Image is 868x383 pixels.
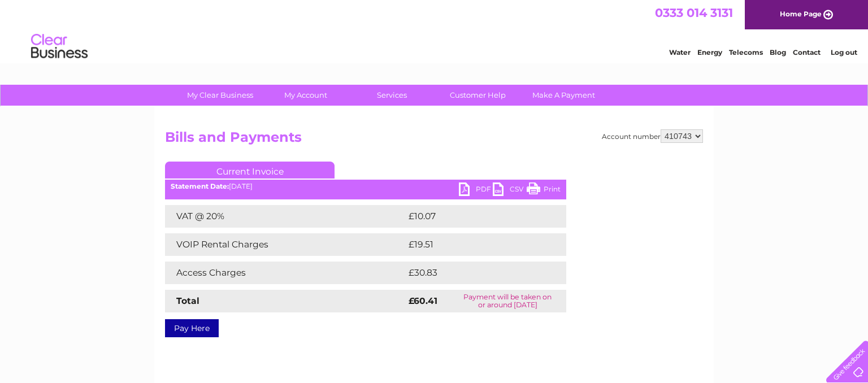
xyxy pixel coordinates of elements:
[406,233,541,256] td: £19.51
[697,48,722,56] a: Energy
[431,85,524,106] a: Customer Help
[669,48,691,56] a: Water
[173,85,267,106] a: My Clear Business
[165,182,566,190] div: [DATE]
[729,48,763,56] a: Telecoms
[602,129,703,143] div: Account number
[171,182,229,190] b: Statement Date:
[165,162,335,179] a: Current Invoice
[655,6,733,20] a: 0333 014 3131
[165,319,219,337] a: Pay Here
[493,182,527,199] a: CSV
[31,29,88,64] img: logo.png
[168,6,702,55] div: Clear Business is a trading name of Verastar Limited (registered in [GEOGRAPHIC_DATA] No. 3667643...
[409,295,437,306] strong: £60.41
[517,85,610,106] a: Make A Payment
[176,295,199,306] strong: Total
[165,205,406,228] td: VAT @ 20%
[345,85,439,106] a: Services
[449,290,566,312] td: Payment will be taken on or around [DATE]
[406,262,544,284] td: £30.83
[165,129,703,151] h2: Bills and Payments
[406,205,542,228] td: £10.07
[259,85,353,106] a: My Account
[527,182,561,199] a: Print
[165,262,406,284] td: Access Charges
[793,48,821,56] a: Contact
[459,182,493,199] a: PDF
[831,48,857,56] a: Log out
[165,233,406,256] td: VOIP Rental Charges
[770,48,786,56] a: Blog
